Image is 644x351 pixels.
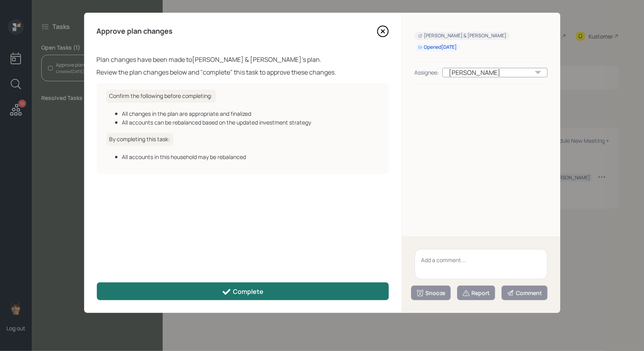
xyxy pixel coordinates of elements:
div: Plan changes have been made to [PERSON_NAME] & [PERSON_NAME] 's plan. [97,55,389,64]
button: Report [457,286,495,300]
div: Assignee: [415,68,439,77]
h4: Approve plan changes [97,27,173,36]
div: All accounts can be rebalanced based on the updated investment strategy [122,118,379,127]
div: [PERSON_NAME] & [PERSON_NAME] [418,33,507,39]
button: Complete [97,282,389,300]
div: Report [462,289,490,297]
div: Complete [222,287,263,297]
h6: Confirm the following before completing: [106,90,216,103]
div: Opened [DATE] [418,44,457,51]
div: Review the plan changes below and "complete" this task to approve these changes. [97,67,389,77]
button: Comment [502,286,548,300]
h6: By completing this task: [106,133,173,146]
div: Comment [507,289,542,297]
div: All changes in the plan are appropriate and finalized [122,109,379,118]
div: [PERSON_NAME] [442,68,548,77]
button: Snooze [411,286,451,300]
div: All accounts in this household may be rebalanced [122,153,379,161]
div: Snooze [416,289,446,297]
